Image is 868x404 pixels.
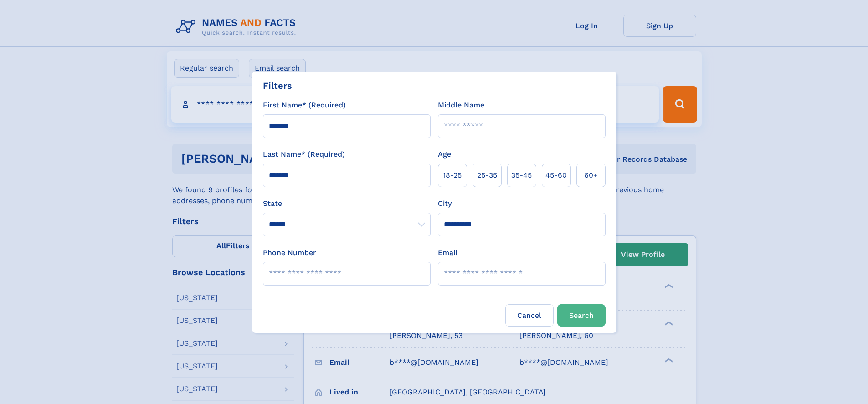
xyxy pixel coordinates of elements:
[584,170,598,181] span: 60+
[263,198,431,209] label: State
[505,304,554,327] label: Cancel
[438,247,457,258] label: Email
[263,100,346,111] label: First Name* (Required)
[443,170,462,181] span: 18‑25
[263,79,292,92] div: Filters
[263,149,345,160] label: Last Name* (Required)
[557,304,606,327] button: Search
[438,100,484,111] label: Middle Name
[438,198,452,209] label: City
[511,170,532,181] span: 35‑45
[438,149,451,160] label: Age
[263,247,316,258] label: Phone Number
[477,170,497,181] span: 25‑35
[545,170,567,181] span: 45‑60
